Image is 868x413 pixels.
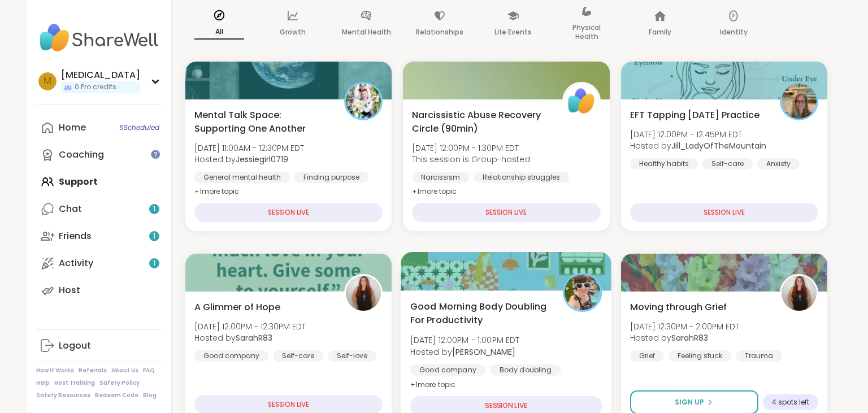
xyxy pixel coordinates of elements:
[153,205,155,214] span: 1
[412,203,600,222] div: SESSION LIVE
[119,123,159,132] span: 5 Scheduled
[630,350,664,362] div: Grief
[294,172,368,183] div: Finding purpose
[630,332,739,344] span: Hosted by
[412,172,469,183] div: Narcissism
[720,25,748,39] p: Identity
[412,142,530,154] span: [DATE] 12:00PM - 1:30PM EDT
[194,154,304,165] span: Hosted by
[194,321,306,332] span: [DATE] 12:00PM - 12:30PM EDT
[669,350,731,362] div: Feeling stuck
[702,158,753,169] div: Self-care
[410,299,550,327] span: Good Morning Body Doubling For Productivity
[194,332,306,344] span: Hosted by
[61,69,140,81] div: [MEDICAL_DATA]
[194,142,304,154] span: [DATE] 11:00AM - 12:30PM EDT
[782,276,817,311] img: SarahR83
[564,84,599,119] img: ShareWell
[36,379,50,387] a: Help
[412,108,549,136] span: Narcissistic Abuse Recovery Circle (90min)
[630,158,698,169] div: Healthy habits
[44,74,51,89] span: M
[54,379,95,387] a: Host Training
[194,172,290,183] div: General mental health
[194,203,383,222] div: SESSION LIVE
[36,250,162,277] a: Activity1
[194,350,268,362] div: Good company
[410,364,486,376] div: Good company
[412,154,530,165] span: This session is Group-hosted
[346,84,381,119] img: Jessiegirl0719
[328,350,376,362] div: Self-love
[630,108,759,122] span: EFT Tapping [DATE] Practice
[36,195,162,223] a: Chat1
[36,332,162,359] a: Logout
[342,25,391,39] p: Mental Health
[59,230,92,242] div: Friends
[36,223,162,250] a: Friends1
[671,140,766,151] b: Jill_LadyOfTheMountain
[79,367,107,375] a: Referrals
[630,203,818,222] div: SESSION LIVE
[630,321,739,332] span: [DATE] 12:30PM - 2:00PM EDT
[346,276,381,311] img: SarahR83
[772,398,809,407] span: 4 spots left
[565,275,601,310] img: Adrienne_QueenOfTheDawn
[59,121,86,134] div: Home
[280,25,306,39] p: Growth
[671,332,708,344] b: SarahR83
[630,140,766,151] span: Hosted by
[194,108,332,136] span: Mental Talk Space: Supporting One Another
[675,397,704,407] span: Sign Up
[151,150,160,159] iframe: Spotlight
[273,350,323,362] div: Self-care
[491,364,561,376] div: Body doubling
[36,18,162,58] img: ShareWell Nav Logo
[649,25,671,39] p: Family
[153,232,155,241] span: 1
[236,332,272,344] b: SarahR83
[416,25,463,39] p: Relationships
[236,154,288,165] b: Jessiegirl0719
[111,367,138,375] a: About Us
[194,301,280,314] span: A Glimmer of Hope
[630,129,766,140] span: [DATE] 12:00PM - 12:45PM EDT
[36,367,74,375] a: How It Works
[75,82,116,92] span: 0 Pro credits
[562,21,611,44] p: Physical Health
[36,141,162,168] a: Coaching
[99,379,140,387] a: Safety Policy
[36,114,162,141] a: Home5Scheduled
[452,346,515,357] b: [PERSON_NAME]
[194,25,244,40] p: All
[59,257,93,269] div: Activity
[410,334,520,346] span: [DATE] 12:00PM - 1:00PM EDT
[59,149,104,161] div: Coaching
[736,350,782,362] div: Trauma
[59,203,82,215] div: Chat
[630,301,727,314] span: Moving through Grief
[143,367,155,375] a: FAQ
[59,284,80,297] div: Host
[143,392,157,399] a: Blog
[59,340,91,352] div: Logout
[36,392,90,399] a: Safety Resources
[95,392,138,399] a: Redeem Code
[153,259,155,268] span: 1
[410,346,520,357] span: Hosted by
[494,25,532,39] p: Life Events
[782,84,817,119] img: Jill_LadyOfTheMountain
[36,277,162,304] a: Host
[474,172,569,183] div: Relationship struggles
[757,158,800,169] div: Anxiety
